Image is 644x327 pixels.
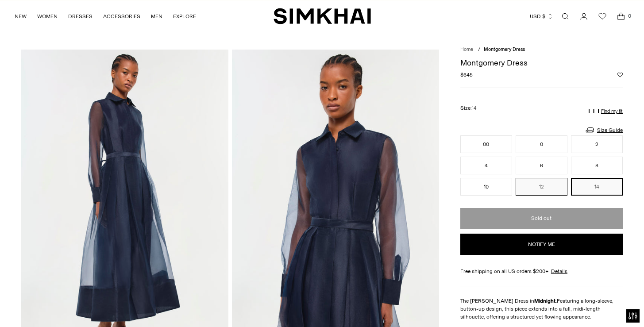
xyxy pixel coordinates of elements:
button: 00 [460,135,512,153]
a: WOMEN [37,7,58,26]
button: 14 [571,178,623,196]
a: Open search modal [556,8,574,25]
a: EXPLORE [173,7,196,26]
a: NEW [15,7,27,26]
button: USD $ [530,7,553,26]
strong: Midnight. [534,298,557,304]
a: Home [460,46,473,52]
button: 6 [516,157,567,174]
button: 2 [571,135,623,153]
label: Size: [460,104,476,112]
div: Free shipping on all US orders $200+ [460,267,623,275]
span: Montgomery Dress [484,46,525,52]
a: Size Guide [585,124,623,135]
button: 4 [460,157,512,174]
a: Details [551,267,567,275]
div: / [478,46,480,54]
span: 14 [472,105,476,111]
p: The [PERSON_NAME] Dress in Featuring a long-sleeve, button-up design, this piece extends into a f... [460,297,623,321]
a: Go to the account page [575,8,593,25]
a: ACCESSORIES [103,7,140,26]
h1: Montgomery Dress [460,59,623,67]
a: MEN [151,7,162,26]
button: 8 [571,157,623,174]
span: 0 [625,12,633,20]
button: 0 [516,135,567,153]
button: 10 [460,178,512,196]
a: Open cart modal [612,8,630,25]
button: Add to Wishlist [617,72,623,77]
button: Notify me [460,234,623,255]
a: Wishlist [594,8,611,25]
button: 12 [516,178,567,196]
a: SIMKHAI [274,8,371,25]
span: $645 [460,71,473,79]
a: DRESSES [68,7,93,26]
nav: breadcrumbs [460,46,623,54]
